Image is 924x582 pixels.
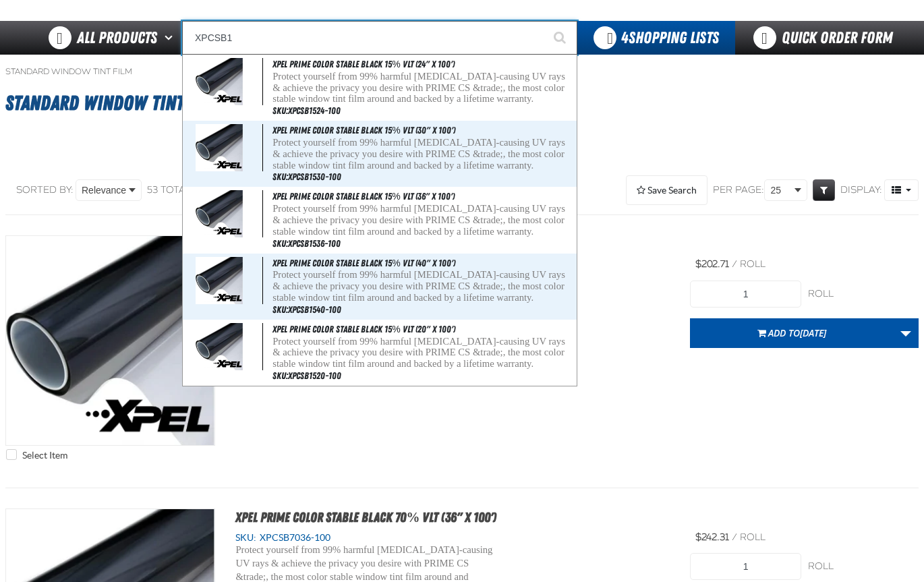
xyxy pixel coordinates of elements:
span: Per page: [713,184,764,197]
span: XPEL PRIME Color Stable Black 15% VLT (36" x 100') [272,191,454,202]
a: More Actions [893,318,919,348]
span: / [732,531,737,543]
span: SKU:XPCSB1520-100 [272,370,341,381]
button: Expand or Collapse Saved Search drop-down to save a search query [626,175,708,205]
input: Search [182,21,577,55]
span: Sorted By: [16,184,74,196]
img: 611d5b0e27661181981839-XPEL-Tint-Roll.jpg [196,257,243,304]
span: XPEL PRIME Color Stable Black 15% VLT (30" x 100') [272,125,455,136]
label: Select Item [6,449,67,462]
span: Relevance [82,183,126,198]
p: Protect yourself from 99% harmful [MEDICAL_DATA]-causing UV rays & achieve the privacy you desire... [272,71,574,105]
button: You have 4 Shopping Lists. Open to view details [577,21,735,55]
span: All Products [77,26,157,50]
button: Product Grid Views Toolbar [884,179,919,201]
span: Shopping Lists [621,28,719,47]
span: / [732,258,737,270]
span: SKU:XPCSB1536-100 [272,238,341,249]
: View Details of the XPEL PRIME Color Stable Black 70% VLT (30" x 100') [6,236,214,444]
a: Standard Window Tint Film [5,66,132,77]
span: SKU:XPCSB1540-100 [272,304,341,315]
span: XPEL PRIME Color Stable Black 15% VLT (20" x 100') [272,324,455,334]
span: $202.71 [695,258,729,270]
img: XPEL PRIME Color Stable Black 70% VLT (30" x 100') [6,236,214,444]
button: Add to[DATE] [690,318,894,348]
span: SKU:XPCSB1530-100 [272,171,341,182]
nav: Breadcrumbs [5,66,919,77]
span: [DATE] [800,326,826,339]
input: Product Quantity [690,553,801,580]
input: Product Quantity [690,281,801,308]
strong: 4 [621,28,629,47]
p: Protect yourself from 99% harmful [MEDICAL_DATA]-causing UV rays & achieve the privacy you desire... [272,269,574,303]
button: Open All Products pages [160,21,182,55]
div: 53 total records [147,184,241,197]
input: Select Item [6,449,17,460]
span: roll [740,258,766,270]
span: Save Search [647,185,697,196]
span: $242.31 [695,531,729,543]
p: Protect yourself from 99% harmful [MEDICAL_DATA]-causing UV rays & achieve the privacy you desire... [272,203,574,237]
p: Protect yourself from 99% harmful [MEDICAL_DATA]-causing UV rays & achieve the privacy you desire... [272,336,574,370]
img: 611d5b0e27661181981839-XPEL-Tint-Roll.jpg [196,58,243,105]
div: roll [808,560,919,573]
p: Protect yourself from 99% harmful [MEDICAL_DATA]-causing UV rays & achieve the privacy you desire... [272,137,574,171]
span: 25 [770,183,792,198]
span: XPEL PRIME Color Stable Black 15% VLT (40" x 100') [272,258,455,268]
img: 611d5b0e27661181981839-XPEL-Tint-Roll.jpg [196,323,243,370]
span: SKU:XPCSB1524-100 [272,105,341,116]
span: roll [740,531,766,543]
span: XPCSB7036-100 [256,532,330,543]
span: Display: [840,184,882,196]
span: Add to [768,326,826,339]
a: XPEL PRIME Color Stable Black 70% VLT (36" x 100') [235,509,496,525]
span: Product Grid Views Toolbar [885,180,918,200]
a: Expand or Collapse Grid Filters [813,179,835,201]
img: 611d5b0e27661181981839-XPEL-Tint-Roll.jpg [196,190,243,237]
button: Start Searching [544,21,577,55]
h1: Standard Window Tint Film [5,85,919,121]
img: 611d5b0e27661181981839-XPEL-Tint-Roll.jpg [196,124,243,171]
a: Quick Order Form [735,21,918,55]
div: roll [808,288,919,301]
span: XPEL PRIME Color Stable Black 15% VLT (24" x 100') [272,59,454,69]
div: SKU: [235,531,670,544]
